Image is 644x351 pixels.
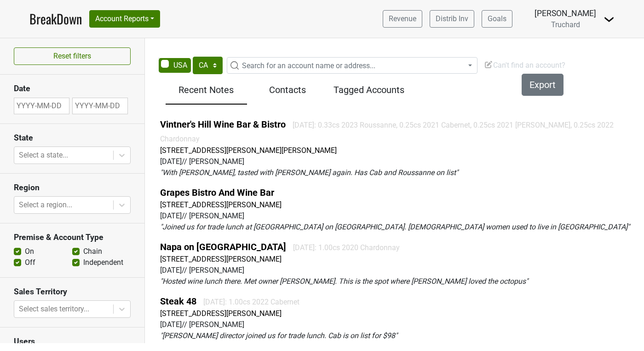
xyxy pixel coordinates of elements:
a: Goals [482,10,512,28]
h3: Sales Territory [14,287,131,297]
button: Account Reports [89,10,160,28]
h3: Users [14,337,131,346]
div: [PERSON_NAME] [535,7,596,19]
label: Chain [83,246,102,257]
div: [DATE] // [PERSON_NAME] [160,156,640,167]
h3: Premise & Account Type [14,233,131,242]
a: Distrib Inv [430,10,474,28]
div: [DATE] // [PERSON_NAME] [160,319,640,330]
a: [STREET_ADDRESS][PERSON_NAME][PERSON_NAME] [160,146,337,155]
span: [DATE]: 1.00cs 2022 Cabernet [203,298,299,306]
em: " Joined us for trade lunch at [GEOGRAPHIC_DATA] on [GEOGRAPHIC_DATA]. [DEMOGRAPHIC_DATA] women u... [160,222,630,231]
a: Revenue [383,10,422,28]
span: Can't find an account? [484,61,565,70]
label: On [25,246,34,257]
input: YYYY-MM-DD [72,98,128,114]
a: BreakDown [29,9,82,29]
a: Steak 48 [160,296,196,307]
h3: State [14,133,131,143]
h5: Contacts [252,84,324,95]
a: Grapes Bistro And Wine Bar [160,187,274,198]
div: [DATE] // [PERSON_NAME] [160,265,640,276]
input: YYYY-MM-DD [14,98,69,114]
h3: Region [14,183,131,193]
button: Export [522,74,563,96]
img: Edit [484,60,493,69]
span: [DATE]: 1.00cs 2020 Chardonnay [293,243,400,252]
a: [STREET_ADDRESS][PERSON_NAME] [160,200,282,209]
label: Independent [83,257,123,268]
em: " [PERSON_NAME] director joined us for trade lunch. Cab is on list for $98 " [160,331,397,340]
em: " With [PERSON_NAME], tasted with [PERSON_NAME] again. Has Cab and Roussanne on list " [160,168,458,177]
button: Reset filters [14,47,131,65]
span: [DATE]: 0.33cs 2023 Roussanne, 0.25cs 2021 Cabernet, 0.25cs 2021 [PERSON_NAME], 0.25cs 2022 Chard... [160,121,614,143]
a: [STREET_ADDRESS][PERSON_NAME] [160,255,282,263]
em: " Hosted wine lunch there. Met owner [PERSON_NAME]. This is the spot where [PERSON_NAME] loved th... [160,277,528,286]
div: [DATE] // [PERSON_NAME] [160,211,640,222]
a: [STREET_ADDRESS][PERSON_NAME] [160,309,282,318]
a: Vintner's Hill Wine Bar & Bistro [160,119,286,130]
h5: Recent Notes [170,84,242,95]
a: Napa on [GEOGRAPHIC_DATA] [160,241,286,252]
label: Off [25,257,35,268]
h3: Date [14,84,131,94]
img: Dropdown Menu [604,14,615,25]
span: Truchard [551,20,580,29]
span: Search for an account name or address... [242,61,375,70]
h5: Tagged Accounts [333,84,405,95]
